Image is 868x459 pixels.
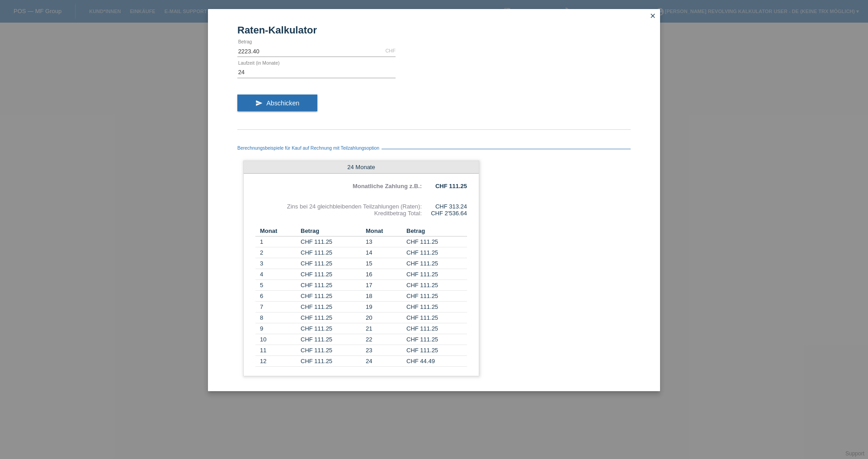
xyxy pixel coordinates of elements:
[649,12,656,19] i: close
[361,247,406,258] td: 14
[406,291,467,302] td: CHF 111.25
[237,24,631,36] h1: Raten-Kalkulator
[255,247,301,258] td: 2
[406,226,467,237] th: Betrag
[255,323,301,334] td: 9
[301,291,361,302] td: CHF 111.25
[301,312,361,323] td: CHF 111.25
[361,258,406,269] td: 15
[361,323,406,334] td: 21
[301,356,361,367] td: CHF 111.25
[361,334,406,345] td: 22
[406,237,467,247] td: CHF 111.25
[255,280,301,291] td: 5
[255,210,422,217] div: Kreditbetrag Total:
[406,356,467,367] td: CHF 44.49
[301,302,361,312] td: CHF 111.25
[361,356,406,367] td: 24
[255,302,301,312] td: 7
[422,210,467,217] div: CHF 2'536.64
[422,203,467,210] div: CHF 313.24
[255,291,301,302] td: 6
[406,280,467,291] td: CHF 111.25
[255,356,301,367] td: 12
[301,237,361,247] td: CHF 111.25
[406,247,467,258] td: CHF 111.25
[361,312,406,323] td: 20
[406,269,467,280] td: CHF 111.25
[361,302,406,312] td: 19
[406,302,467,312] td: CHF 111.25
[301,258,361,269] td: CHF 111.25
[361,269,406,280] td: 16
[301,247,361,258] td: CHF 111.25
[255,269,301,280] td: 4
[255,237,301,247] td: 1
[301,226,361,237] th: Betrag
[361,291,406,302] td: 18
[301,345,361,356] td: CHF 111.25
[255,345,301,356] td: 11
[406,334,467,345] td: CHF 111.25
[301,323,361,334] td: CHF 111.25
[301,334,361,345] td: CHF 111.25
[255,258,301,269] td: 3
[385,48,396,53] div: CHF
[406,258,467,269] td: CHF 111.25
[237,146,382,151] span: Berechnungsbeispiele für Kauf auf Rechnung mit Teilzahlungsoption
[301,280,361,291] td: CHF 111.25
[255,312,301,323] td: 8
[353,183,422,189] b: Monatliche Zahlung z.B.:
[301,269,361,280] td: CHF 111.25
[406,312,467,323] td: CHF 111.25
[266,99,299,107] span: Abschicken
[647,11,659,22] a: close
[255,334,301,345] td: 10
[435,183,467,189] b: CHF 111.25
[361,345,406,356] td: 23
[255,203,422,210] div: Zins bei 24 gleichbleibenden Teilzahlungen (Raten):
[361,226,406,237] th: Monat
[255,226,301,237] th: Monat
[237,95,317,112] button: send Abschicken
[406,345,467,356] td: CHF 111.25
[406,323,467,334] td: CHF 111.25
[244,161,479,174] div: 24 Monate
[361,237,406,247] td: 13
[361,280,406,291] td: 17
